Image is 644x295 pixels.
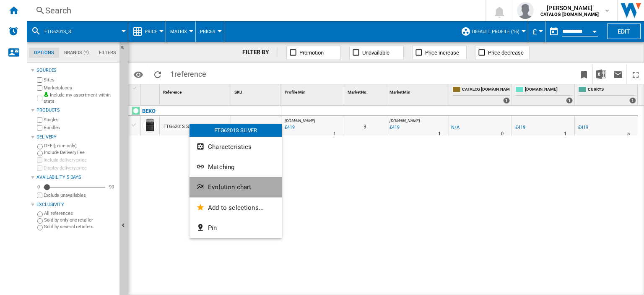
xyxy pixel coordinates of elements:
[208,204,264,211] span: Add to selections...
[190,137,282,157] button: Characteristics
[190,218,282,238] button: Pin...
[190,157,282,177] button: Matching
[208,143,252,151] span: Characteristics
[190,124,282,137] div: FTG6201S SILVER
[190,177,282,197] button: Evolution chart
[208,224,217,232] span: Pin
[190,198,282,218] button: Add to selections...
[208,183,251,191] span: Evolution chart
[208,163,234,171] span: Matching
